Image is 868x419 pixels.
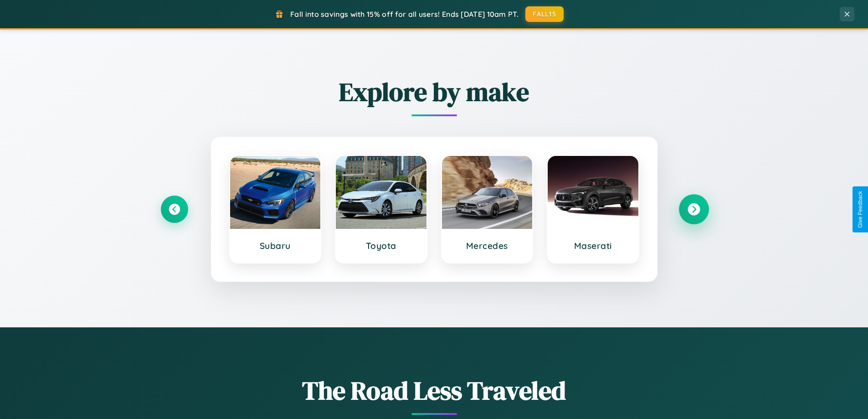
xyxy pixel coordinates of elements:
[525,6,564,22] button: FALL15
[161,74,708,109] h2: Explore by make
[451,240,524,251] h3: Mercedes
[557,240,629,251] h3: Maserati
[290,10,519,19] span: Fall into savings with 15% off for all users! Ends [DATE] 10am PT.
[857,191,863,228] div: Give Feedback
[239,240,312,251] h3: Subaru
[345,240,417,251] h3: Toyota
[161,373,708,408] h1: The Road Less Traveled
